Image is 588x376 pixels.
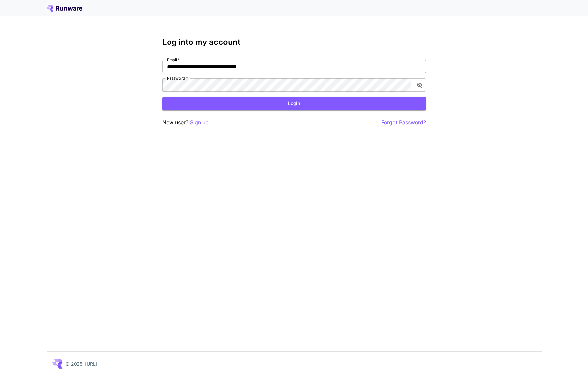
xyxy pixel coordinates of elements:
[190,118,209,127] button: Sign up
[167,57,180,63] label: Email
[65,361,97,367] p: © 2025, [URL]
[162,38,426,47] h3: Log into my account
[167,75,188,81] label: Password
[162,118,209,127] p: New user?
[414,79,425,91] button: toggle password visibility
[381,118,426,127] button: Forgot Password?
[162,97,426,110] button: Login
